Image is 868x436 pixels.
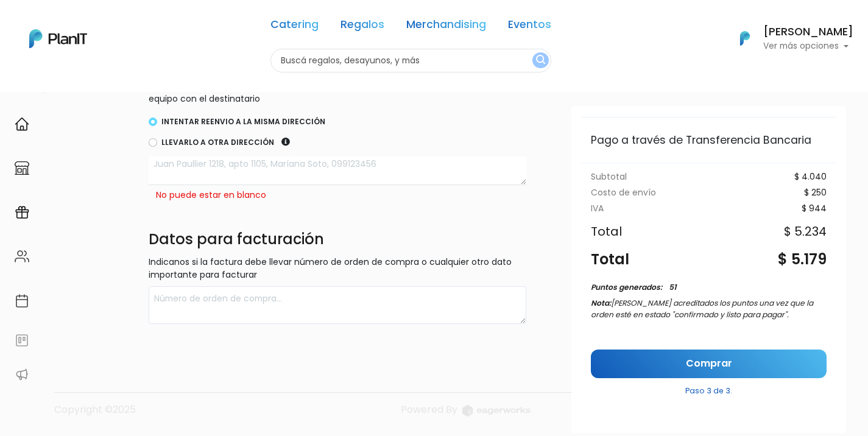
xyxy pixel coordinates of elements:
h6: [PERSON_NAME] [763,27,853,38]
div: 51 [669,282,676,293]
span: translation missing: es.layouts.footer.powered_by [401,403,457,417]
p: Ver más opciones [763,42,853,51]
img: partners-52edf745621dab592f3b2c58e3bca9d71375a7ef29c3b500c9f145b62cc070d4.svg [15,367,29,382]
div: No puede estar en blanco [149,189,526,202]
img: PlanIt Logo [732,25,758,52]
img: campaigns-02234683943229c281be62815700db0a1741e53638e28bf9629b52c665b00959.svg [15,205,29,220]
div: Pago a través de Transferencia Bancaria [591,132,827,148]
p: Copyright ©2025 [54,403,136,426]
img: people-662611757002400ad9ed0e3c099ab2801c6687ba6c219adb57efc949bc21e19d.svg [15,249,29,264]
label: Llevarlo a otra dirección [161,137,274,148]
img: PlanIt Logo [29,29,87,48]
input: Buscá regalos, desayunos, y más [270,49,551,72]
img: search_button-432b6d5273f82d61273b3651a40e1bd1b912527efae98b1b7a1b2c0702e16a8d.svg [536,55,545,66]
button: PlanIt Logo [PERSON_NAME] Ver más opciones [724,23,853,54]
a: Merchandising [406,19,486,34]
div: $ 5.179 [778,248,827,270]
div: $ 4.040 [794,173,827,181]
h4: Datos para facturación [149,231,526,251]
p: Indicanos si la factura debe llevar número de orden de compra o cualquier otro dato importante pa... [149,256,526,281]
img: logo_eagerworks-044938b0bf012b96b195e05891a56339191180c2d98ce7df62ca656130a436fa.svg [462,405,531,417]
p: Paso 3 de 3. [591,381,827,396]
div: ¿Necesitás ayuda? [63,12,175,35]
img: marketplace-4ceaa7011d94191e9ded77b95e3339b90024bf715f7c57f8cf31f2d8c509eaba.svg [15,161,29,175]
a: Regalos [340,19,384,34]
span: [PERSON_NAME] acreditados los puntos una vez que la orden esté en estado "confirmado y listo para... [591,298,813,319]
div: Total [591,248,629,270]
div: Costo de envío [591,189,656,197]
p: Nota: [591,298,827,320]
p: Cada re-entrega se considera un envío extra y el horario será coordinado por nuestro equipo con e... [149,80,526,105]
div: IVA [591,205,604,213]
div: $ 944 [802,205,827,213]
div: $ 5.234 [784,225,827,237]
div: Total [591,225,622,237]
div: Puntos generados: [591,282,662,293]
div: $ 250 [804,189,827,197]
img: home-e721727adea9d79c4d83392d1f703f7f8bce08238fde08b1acbfd93340b81755.svg [15,117,29,132]
img: calendar-87d922413cdce8b2cf7b7f5f62616a5cf9e4887200fb71536465627b3292af00.svg [15,294,29,308]
label: Intentar reenvio a la misma dirección [161,116,325,127]
a: Powered By [401,403,531,426]
img: feedback-78b5a0c8f98aac82b08bfc38622c3050aee476f2c9584af64705fc4e61158814.svg [15,333,29,348]
a: Catering [270,19,319,34]
div: Subtotal [591,173,627,181]
a: Comprar [591,350,827,378]
a: Eventos [508,19,551,34]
